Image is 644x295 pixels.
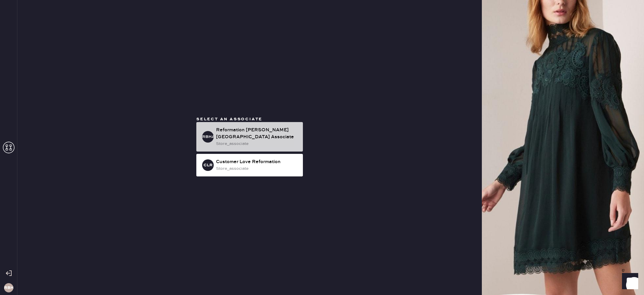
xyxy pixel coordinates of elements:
h3: RBHA [202,135,214,139]
h3: CLR [204,163,213,167]
div: store_associate [216,165,298,172]
h3: RBH [4,286,13,290]
iframe: Front Chat [616,269,641,294]
span: Select an associate [196,117,262,122]
div: Reformation [PERSON_NAME][GEOGRAPHIC_DATA] Associate [216,127,298,141]
div: store_associate [216,141,298,147]
div: Customer Love Reformation [216,158,298,165]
